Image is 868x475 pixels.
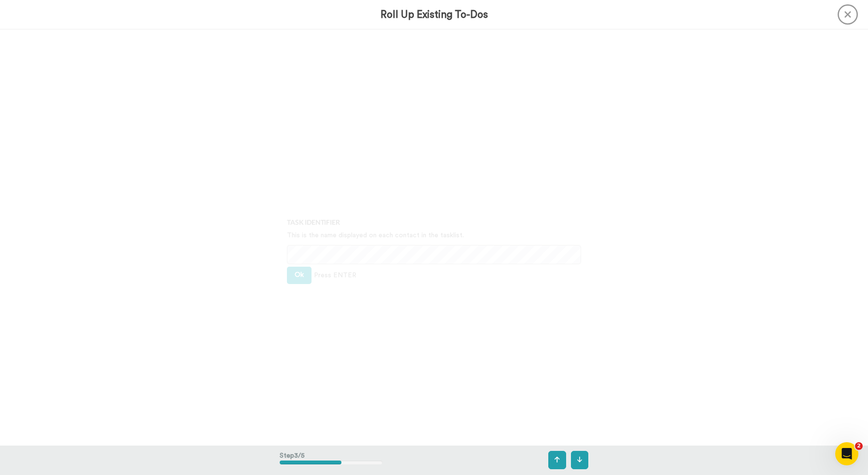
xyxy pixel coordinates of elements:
span: Press ENTER [314,271,356,280]
p: This is the name displayed on each contact in the tasklist. [287,231,581,240]
span: Ok [295,271,304,278]
h4: Task Identifier [287,218,581,226]
div: Step 3 / 5 [280,446,382,474]
button: Ok [287,267,312,284]
iframe: Intercom live chat [835,442,858,465]
h3: Roll Up Existing To-Dos [380,9,488,20]
span: 2 [855,442,863,450]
